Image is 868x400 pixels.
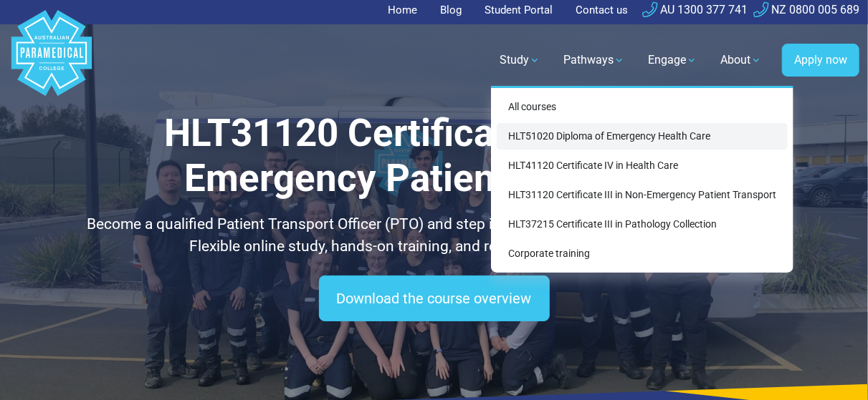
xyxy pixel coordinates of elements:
h1: HLT31120 Certificate III in Non-Emergency Patient Transport [72,111,796,202]
p: Become a qualified Patient Transport Officer (PTO) and step into Australia’s growing healthcare i... [72,213,796,258]
a: Pathways [555,40,634,80]
a: Apply now [782,44,859,77]
a: About [712,40,771,80]
a: NZ 0800 005 689 [753,3,859,16]
a: All courses [497,94,788,120]
a: HLT37215 Certificate III in Pathology Collection [497,211,788,238]
a: Download the course overview [319,275,550,321]
a: Australian Paramedical College [9,24,95,97]
a: HLT31120 Certificate III in Non-Emergency Patient Transport [497,182,788,208]
a: Engage [639,40,706,80]
a: Study [491,40,549,80]
a: HLT51020 Diploma of Emergency Health Care [497,123,788,150]
a: AU 1300 377 741 [642,3,748,16]
a: HLT41120 Certificate IV in Health Care [497,152,788,179]
div: Study [491,86,793,273]
a: Corporate training [497,240,788,267]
